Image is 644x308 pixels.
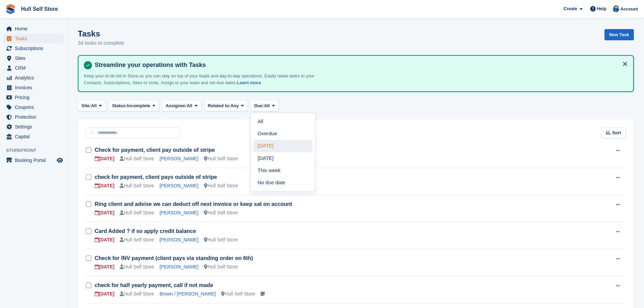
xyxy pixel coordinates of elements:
span: Tasks [15,34,55,43]
h4: Streamline your operations with Tasks [92,61,628,69]
span: All [91,102,97,109]
span: All [187,102,192,109]
div: Hull Self Store [120,290,154,298]
span: Sort [612,129,621,136]
div: [DATE] [95,209,114,216]
a: [PERSON_NAME] [160,156,198,161]
a: check for half yearly payment, call if not made [95,282,213,288]
a: Ring client and advise we can deduct off next invoice or keep sat on account [95,201,292,207]
span: Create [564,5,577,12]
img: Hull Self Store [613,5,619,12]
a: menu [3,122,64,132]
span: Settings [15,122,55,132]
div: [DATE] [95,236,114,243]
span: Any [231,102,239,109]
a: menu [3,83,64,92]
a: Preview store [56,156,64,164]
a: Hull Self Store [18,3,61,15]
a: menu [3,63,64,73]
a: menu [3,34,64,43]
a: New Task [604,29,634,40]
a: Card Added ? if so apply credit balance [95,228,196,234]
span: All [264,102,270,109]
a: menu [3,73,64,82]
span: Storefront [6,147,67,154]
a: [PERSON_NAME] [160,237,198,242]
p: Keep your to-do list in Stora so you can stay on top of your leads and day-to-day operations. Eas... [84,73,320,86]
a: menu [3,53,64,63]
img: stora-icon-8386f47178a22dfd0bd8f6a31ec36ba5ce8667c1dd55bd0f319d3a0aa187defe.svg [5,4,16,14]
span: Analytics [15,73,55,82]
span: Due: [254,102,264,109]
span: Home [15,24,55,33]
a: All [254,116,312,128]
span: Related to: [208,102,231,109]
div: Hull Self Store [120,182,154,189]
div: Hull Self Store [204,182,238,189]
div: Hull Self Store [120,236,154,243]
span: Booking Portal [15,156,55,165]
div: Hull Self Store [204,263,238,270]
a: menu [3,102,64,112]
a: menu [3,24,64,33]
a: Brown / [PERSON_NAME] [160,291,216,297]
span: CRM [15,63,55,73]
a: Check for payment, client pay outside of stripe [95,147,215,153]
a: Overdue [254,128,312,140]
a: menu [3,132,64,141]
div: [DATE] [95,182,114,189]
span: Status: [112,102,127,109]
div: [DATE] [95,290,114,298]
div: Hull Self Store [120,209,154,216]
a: [PERSON_NAME] [160,183,198,188]
div: Hull Self Store [204,236,238,243]
div: Hull Self Store [204,155,238,162]
button: Due: All [251,100,279,111]
a: [PERSON_NAME] [160,210,198,215]
a: menu [3,44,64,53]
a: Check for INV payment (client pays via standing order on 6th) [95,255,253,261]
h1: Tasks [78,29,124,38]
a: [PERSON_NAME] [160,264,198,269]
span: Assignee: [166,102,187,109]
a: check for payment, client pays outside of stripe [95,174,217,180]
div: [DATE] [95,263,114,270]
span: Pricing [15,93,55,102]
button: Related to: Any [204,100,248,111]
span: Invoices [15,83,55,92]
a: menu [3,112,64,122]
span: Incomplete [127,102,150,109]
a: [DATE] [254,140,312,152]
div: Hull Self Store [204,209,238,216]
a: Learn more [237,80,261,85]
span: Help [597,5,606,12]
button: Status: Incomplete [109,100,159,111]
div: Hull Self Store [221,290,255,298]
a: This week [254,164,312,176]
span: Site: [81,102,91,109]
span: Account [620,6,638,13]
span: Coupons [15,102,55,112]
a: [DATE] [254,152,312,164]
span: Capital [15,132,55,141]
div: [DATE] [95,155,114,162]
p: 34 tasks to complete [78,39,124,47]
button: Assignee: All [162,100,201,111]
span: Subscriptions [15,44,55,53]
span: Protection [15,112,55,122]
div: Hull Self Store [120,263,154,270]
a: No due date [254,176,312,189]
div: Hull Self Store [120,155,154,162]
a: menu [3,93,64,102]
a: menu [3,156,64,165]
span: Sites [15,53,55,63]
button: Site: All [78,100,106,111]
